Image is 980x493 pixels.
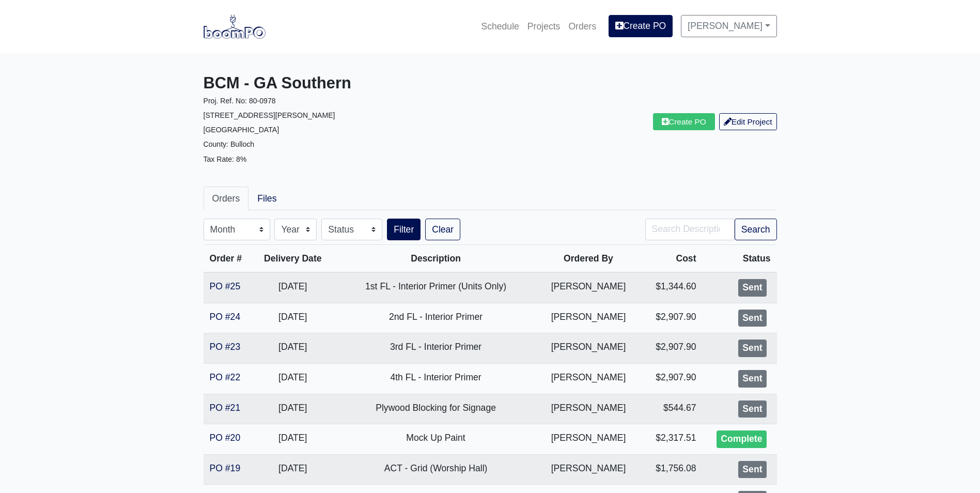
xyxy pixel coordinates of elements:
td: [DATE] [254,454,332,485]
td: [PERSON_NAME] [539,363,637,394]
div: Sent [738,370,766,388]
td: $1,756.08 [637,454,703,485]
a: Schedule [477,15,523,38]
button: Search [735,219,777,240]
td: 4th FL - Interior Primer [332,363,539,394]
td: [PERSON_NAME] [539,272,637,303]
small: [STREET_ADDRESS][PERSON_NAME] [204,111,335,119]
div: Complete [717,430,766,448]
td: Plywood Blocking for Signage [332,394,539,424]
td: $1,344.60 [637,272,703,303]
td: $544.67 [637,394,703,424]
a: PO #20 [210,433,241,443]
td: $2,907.90 [637,363,703,394]
a: PO #24 [210,312,241,322]
td: [DATE] [254,394,332,424]
td: [PERSON_NAME] [539,454,637,485]
small: [GEOGRAPHIC_DATA] [204,126,279,134]
a: Projects [523,15,565,38]
div: Sent [738,400,766,418]
a: Create PO [609,15,673,37]
th: Delivery Date [254,245,332,273]
a: Orders [204,187,249,210]
div: Sent [738,340,766,357]
a: PO #22 [210,372,241,382]
small: Proj. Ref. No: 80-0978 [204,97,276,105]
th: Status [703,245,777,273]
td: $2,907.90 [637,333,703,364]
div: Sent [738,461,766,479]
a: PO #21 [210,403,241,413]
td: [DATE] [254,303,332,333]
td: [PERSON_NAME] [539,424,637,455]
td: [DATE] [254,272,332,303]
a: [PERSON_NAME] [681,15,776,37]
td: 3rd FL - Interior Primer [332,333,539,364]
h3: BCM - GA Southern [204,74,483,93]
img: boomPO [204,14,266,38]
a: Clear [425,219,460,240]
td: [DATE] [254,333,332,364]
th: Description [332,245,539,273]
td: Mock Up Paint [332,424,539,455]
button: Filter [387,219,421,240]
a: PO #23 [210,342,241,352]
a: Files [248,187,285,210]
a: Create PO [653,113,715,130]
small: County: Bulloch [204,140,255,148]
td: [PERSON_NAME] [539,394,637,424]
input: Search [645,219,735,240]
a: PO #25 [210,281,241,291]
th: Order # [204,245,254,273]
a: PO #19 [210,463,241,473]
td: $2,317.51 [637,424,703,455]
td: 1st FL - Interior Primer (Units Only) [332,272,539,303]
a: Orders [564,15,600,38]
td: $2,907.90 [637,303,703,333]
div: Sent [738,310,766,327]
td: [DATE] [254,363,332,394]
th: Ordered By [539,245,637,273]
a: Edit Project [719,113,777,130]
th: Cost [637,245,703,273]
td: [PERSON_NAME] [539,333,637,364]
td: [PERSON_NAME] [539,303,637,333]
small: Tax Rate: 8% [204,155,247,163]
td: 2nd FL - Interior Primer [332,303,539,333]
div: Sent [738,279,766,297]
td: [DATE] [254,424,332,455]
td: ACT - Grid (Worship Hall) [332,454,539,485]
